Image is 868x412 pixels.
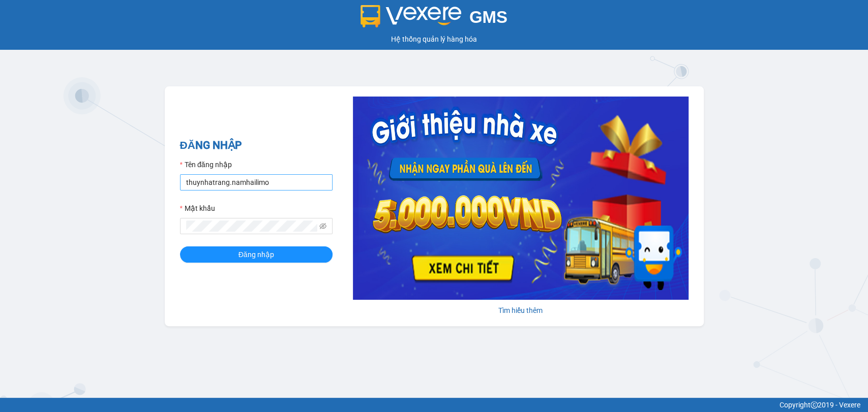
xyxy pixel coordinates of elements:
button: Đăng nhập [180,246,333,263]
div: Tìm hiểu thêm [353,305,689,316]
input: Mật khẩu [186,220,317,232]
img: logo 2 [361,5,461,27]
div: Hệ thống quản lý hàng hóa [3,34,865,45]
span: eye-invisible [319,223,326,230]
span: Đăng nhập [238,249,274,260]
img: banner-0 [353,97,689,300]
label: Mật khẩu [180,203,215,214]
label: Tên đăng nhập [180,159,232,170]
h2: ĐĂNG NHẬP [180,137,333,154]
a: GMS [361,15,507,23]
span: GMS [469,8,507,26]
input: Tên đăng nhập [180,174,333,191]
div: Copyright 2019 - Vexere [8,399,860,410]
span: copyright [811,401,818,408]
